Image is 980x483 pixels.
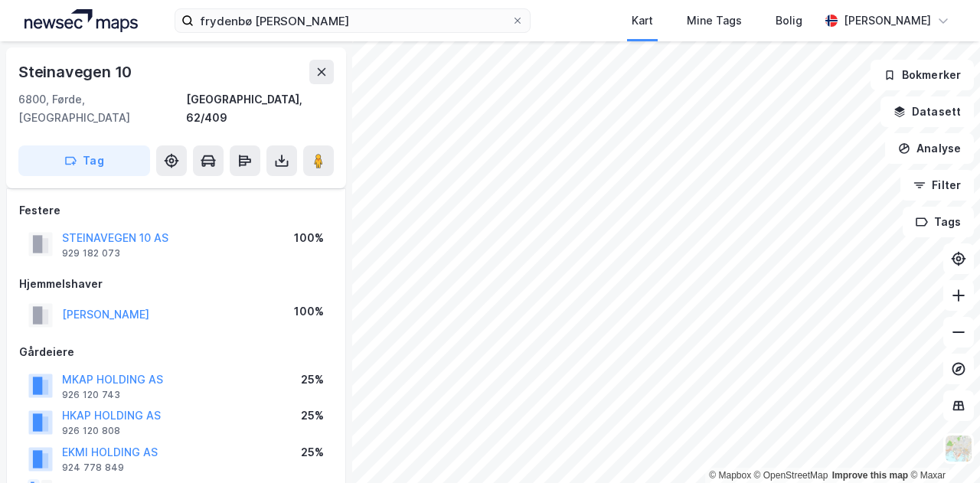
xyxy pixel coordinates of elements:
a: OpenStreetMap [754,470,828,481]
div: 25% [301,443,324,462]
div: 929 182 073 [62,247,120,259]
div: Steinavegen 10 [18,60,135,84]
button: Analyse [885,133,974,164]
div: [PERSON_NAME] [844,11,931,30]
button: Tags [903,207,974,237]
a: Mapbox [709,470,751,481]
div: 924 778 849 [62,462,124,474]
div: 6800, Førde, [GEOGRAPHIC_DATA] [18,90,186,127]
button: Datasett [880,96,974,127]
div: Mine Tags [687,11,742,30]
a: Improve this map [832,470,908,481]
div: 25% [301,406,324,425]
div: Kontrollprogram for chat [903,410,980,483]
div: 100% [294,229,324,247]
div: 926 120 808 [62,425,120,437]
div: Kart [632,11,653,30]
div: Bolig [776,11,802,30]
div: 100% [294,302,324,321]
div: Festere [19,201,333,220]
div: [GEOGRAPHIC_DATA], 62/409 [186,90,334,127]
div: Hjemmelshaver [19,275,333,293]
iframe: Chat Widget [903,410,980,483]
div: 25% [301,370,324,389]
button: Bokmerker [871,60,974,90]
div: Gårdeiere [19,343,333,361]
div: 926 120 743 [62,389,120,401]
button: Tag [18,145,150,176]
button: Filter [900,170,974,201]
input: Søk på adresse, matrikkel, gårdeiere, leietakere eller personer [194,9,511,32]
img: logo.a4113a55bc3d86da70a041830d287a7e.svg [24,9,138,32]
